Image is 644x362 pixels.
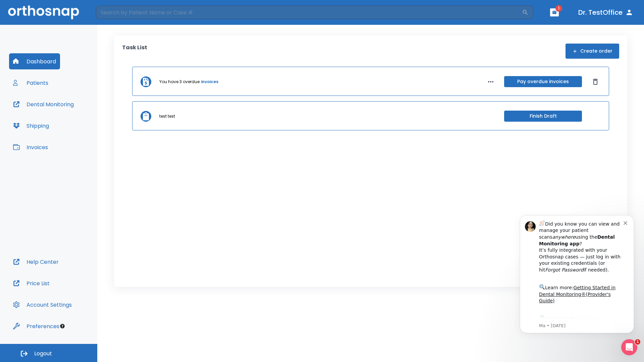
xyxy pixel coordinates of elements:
[159,113,175,119] p: test test
[159,79,200,85] p: You have 3 overdue
[504,111,582,122] button: Finish Draft
[9,53,60,69] button: Dashboard
[8,5,79,19] img: Orthosnap
[114,14,119,20] button: Dismiss notification
[9,75,52,91] button: Patients
[9,254,63,270] button: Help Center
[59,323,65,329] div: Tooltip anchor
[555,5,562,12] span: 1
[576,6,636,18] button: Dr. TestOffice
[34,350,52,357] span: Logout
[621,339,637,355] iframe: Intercom live chat
[9,139,52,155] button: Invoices
[29,111,89,123] a: App Store
[29,109,114,143] div: Download the app: | ​ Let us know if you need help getting started!
[635,339,640,345] span: 1
[201,79,218,85] a: invoices
[9,118,53,134] button: Shipping
[504,76,582,87] button: Pay overdue invoices
[96,6,522,19] input: Search by Patient Name or Case #
[9,318,63,334] button: Preferences
[9,275,54,291] button: Price List
[29,118,114,124] p: Message from Ma, sent 3w ago
[9,96,78,112] button: Dental Monitoring
[566,44,619,59] button: Create order
[122,44,147,59] p: Task List
[590,76,601,87] button: Dismiss
[510,205,644,344] iframe: Intercom notifications message
[9,297,76,313] button: Account Settings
